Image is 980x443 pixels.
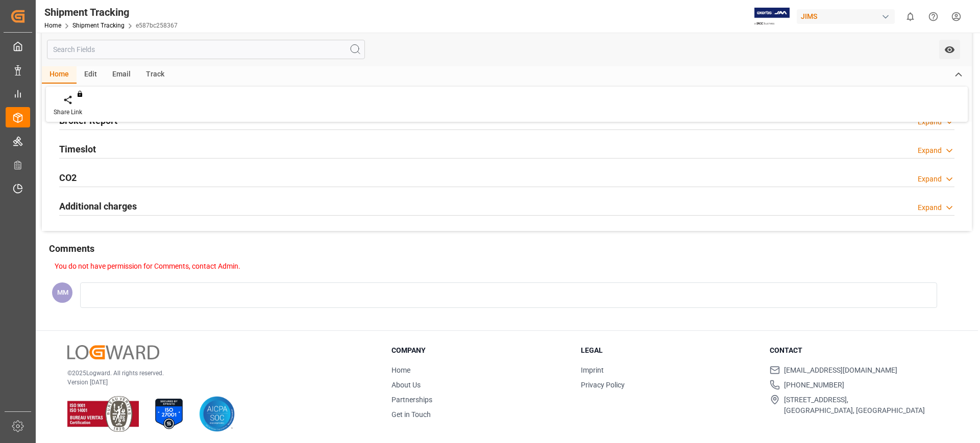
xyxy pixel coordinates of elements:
img: Logward Logo [67,345,159,360]
div: Expand [918,145,942,156]
img: AICPA SOC [199,396,235,432]
div: Shipment Tracking [44,5,178,20]
p: © 2025 Logward. All rights reserved. [67,369,366,378]
a: Privacy Policy [581,381,625,389]
img: ISO 27001 Certification [151,396,187,432]
h2: Additional charges [59,199,137,213]
img: ISO 9001 & ISO 14001 Certification [67,396,139,432]
button: show 0 new notifications [899,5,922,28]
h3: Company [391,345,568,356]
a: Shipment Tracking [72,22,125,29]
div: Track [138,66,172,84]
a: Get in Touch [391,410,431,419]
span: [PHONE_NUMBER] [784,380,844,390]
div: Expand [918,117,942,127]
div: Expand [918,174,942,185]
img: Exertis%20JAM%20-%20Email%20Logo.jpg_1722504956.jpg [754,8,790,25]
h2: Comments [49,242,94,255]
button: open menu [939,40,960,59]
a: Imprint [581,366,604,374]
span: [STREET_ADDRESS], [GEOGRAPHIC_DATA], [GEOGRAPHIC_DATA] [784,395,925,416]
div: Expand [918,202,942,213]
div: Email [105,66,138,84]
h3: Legal [581,345,757,356]
h2: CO2 [59,171,77,185]
p: Version [DATE] [67,378,366,387]
h2: Timeslot [59,142,96,156]
div: Home [42,66,77,84]
button: Help Center [922,5,945,28]
span: [EMAIL_ADDRESS][DOMAIN_NAME] [784,365,897,376]
button: JIMS [797,7,899,26]
h3: Contact [770,345,946,356]
a: Home [391,366,410,374]
input: Search Fields [47,40,365,59]
a: About Us [391,381,421,389]
p: You do not have permission for Comments, contact Admin. [55,261,957,272]
a: Partnerships [391,396,432,404]
div: Edit [77,66,105,84]
div: JIMS [797,9,895,24]
a: Home [44,22,61,29]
